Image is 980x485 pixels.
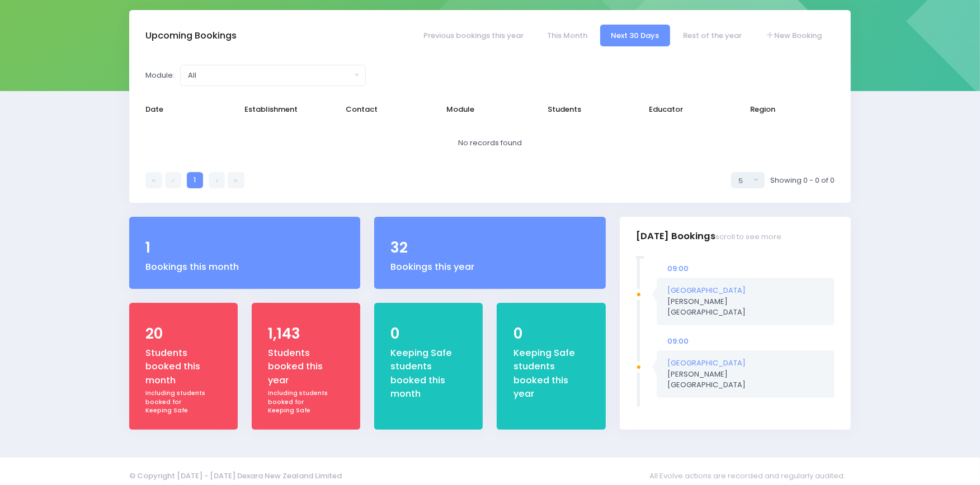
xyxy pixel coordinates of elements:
span: Students [548,104,609,115]
h3: Upcoming Bookings [145,30,237,41]
div: 1,143 [268,323,344,345]
a: [GEOGRAPHIC_DATA] [667,358,746,368]
a: New Booking [755,25,833,46]
a: [GEOGRAPHIC_DATA] [667,285,746,296]
a: This Month [536,25,599,46]
div: 0 [513,323,590,345]
span: [PERSON_NAME] [667,296,746,318]
h3: [DATE] Bookings [636,221,781,253]
span: [GEOGRAPHIC_DATA] [667,307,746,317]
span: [PERSON_NAME] [667,369,746,391]
span: Region [750,104,812,115]
span: Establishment [244,104,306,115]
button: All [180,65,366,86]
div: 0 [391,323,467,345]
div: 5 [738,175,751,187]
div: Including students booked for Keeping Safe [145,389,222,415]
div: 32 [391,237,590,259]
span: Module [447,104,508,115]
span: Educator [649,104,710,115]
a: 1 [187,172,203,188]
span: No records found [458,137,522,148]
div: Keeping Safe students booked this month [391,346,467,401]
a: Next [209,172,225,188]
a: Previous bookings this year [413,25,535,46]
div: Bookings this month [145,260,344,274]
span: [GEOGRAPHIC_DATA] [667,379,746,390]
a: Next 30 Days [600,25,670,46]
button: Select page size [731,172,765,188]
span: 09:00 [667,336,689,346]
div: Including students booked for Keeping Safe [268,389,344,415]
div: Students booked this month [145,346,222,387]
small: scroll to see more [715,232,781,241]
a: Last [228,172,244,188]
div: 20 [145,323,222,345]
label: Module: [145,70,175,81]
span: Date [145,104,207,115]
a: Rest of the year [672,25,752,46]
a: First [145,172,162,188]
div: Keeping Safe students booked this year [513,346,590,401]
span: Contact [346,104,407,115]
span: Showing 0 - 0 of 0 [770,175,835,186]
div: All [188,70,351,81]
div: Students booked this year [268,346,344,387]
span: © Copyright [DATE] - [DATE] Dexara New Zealand Limited [129,470,342,481]
span: 09:00 [667,263,689,274]
a: Previous [165,172,181,188]
div: 1 [145,237,344,259]
div: Bookings this year [391,260,590,274]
